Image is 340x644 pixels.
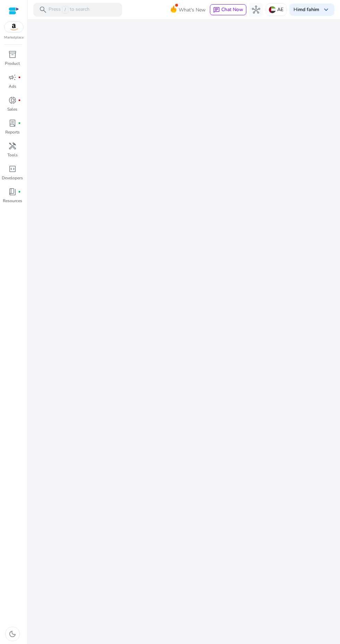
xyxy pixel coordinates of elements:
span: donut_small [8,96,17,104]
img: amazon.svg [5,22,23,32]
span: search [39,6,47,14]
button: chatChat Now [210,4,246,15]
span: handyman [8,142,17,150]
span: fiber_manual_record [18,190,21,193]
span: hub [252,6,260,14]
p: Sales [7,106,17,112]
p: Tools [7,152,18,158]
span: fiber_manual_record [18,76,21,79]
span: Chat Now [221,6,243,13]
span: chat [213,7,220,14]
p: Marketplace [4,35,24,40]
p: Ads [9,83,16,89]
span: / [62,6,68,14]
b: md fahim [298,6,319,13]
span: keyboard_arrow_down [322,6,330,14]
span: fiber_manual_record [18,122,21,124]
p: Developers [2,175,23,181]
span: code_blocks [8,165,17,173]
p: Resources [3,198,22,204]
span: book_4 [8,188,17,196]
p: Product [5,60,20,67]
span: What's New [179,4,206,16]
span: lab_profile [8,119,17,127]
p: Press to search [49,6,90,14]
p: Reports [5,129,20,135]
span: inventory_2 [8,50,17,59]
p: AE [277,3,283,16]
span: dark_mode [8,630,17,638]
img: ae.svg [269,6,276,13]
button: hub [249,3,263,17]
span: campaign [8,73,17,81]
span: fiber_manual_record [18,99,21,102]
p: Hi [294,7,319,12]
